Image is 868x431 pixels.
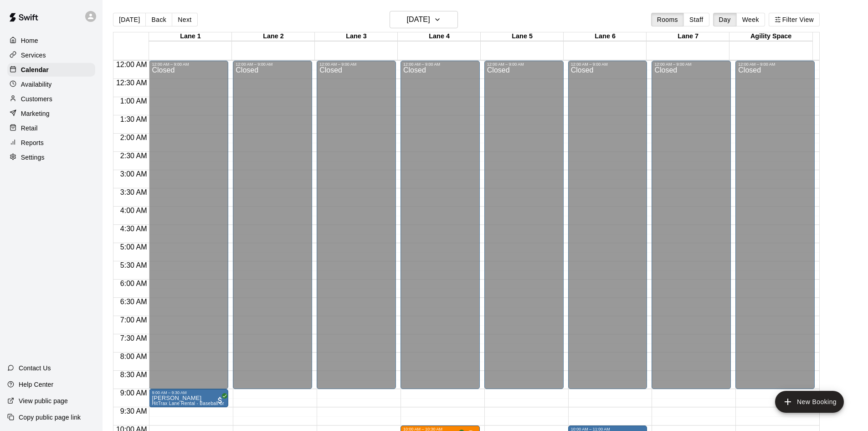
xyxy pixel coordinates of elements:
button: Filter View [769,13,820,26]
span: 4:30 AM [118,225,149,233]
span: 12:00 AM [114,61,149,68]
p: View public page [19,396,68,405]
span: 3:30 AM [118,188,149,196]
div: 12:00 AM – 9:00 AM [571,62,645,67]
span: 3:00 AM [118,170,149,178]
div: 12:00 AM – 9:00 AM [152,62,226,67]
div: Closed [319,67,393,392]
span: 5:00 AM [118,243,149,251]
span: All customers have paid [216,396,225,405]
div: Closed [236,67,309,392]
div: 12:00 AM – 9:00 AM [654,62,728,67]
span: 5:30 AM [118,261,149,269]
button: Rooms [651,13,684,26]
div: Lane 2 [232,32,315,41]
div: Lane 3 [315,32,398,41]
span: 6:00 AM [118,280,149,287]
div: Lane 7 [647,32,729,41]
button: [DATE] [390,11,458,28]
span: 1:30 AM [118,115,149,123]
div: Closed [487,67,561,392]
div: Closed [654,67,728,392]
div: Lane 1 [149,32,232,41]
span: 2:00 AM [118,134,149,141]
div: Lane 5 [481,32,564,41]
div: 12:00 AM – 9:00 AM: Closed [652,61,731,389]
div: 12:00 AM – 9:00 AM: Closed [149,61,228,389]
span: 4:00 AM [118,207,149,214]
button: add [775,391,844,413]
div: 12:00 AM – 9:00 AM: Closed [735,61,815,389]
button: Staff [683,13,709,26]
div: 9:00 AM – 9:30 AM: Vince Dianora [149,389,228,407]
p: Copy public page link [19,413,81,422]
span: HitTrax Lane Rental - Baseball or Softball [152,401,242,406]
button: Day [713,13,737,26]
p: Marketing [21,109,50,118]
a: Home [7,34,95,47]
h6: [DATE] [407,13,430,26]
a: Marketing [7,107,95,120]
span: 7:00 AM [118,316,149,324]
span: 1:00 AM [118,97,149,105]
a: Retail [7,121,95,135]
span: 12:30 AM [114,79,149,87]
div: 12:00 AM – 9:00 AM [236,62,309,67]
p: Retail [21,124,38,133]
div: Closed [403,67,477,392]
div: Lane 4 [398,32,481,41]
span: 8:00 AM [118,353,149,360]
div: Closed [738,67,812,392]
a: Customers [7,92,95,106]
div: Agility Space [729,32,812,41]
a: Services [7,48,95,62]
span: 6:30 AM [118,298,149,306]
p: Calendar [21,65,49,74]
p: Home [21,36,38,45]
p: Help Center [19,380,53,389]
button: Next [172,13,197,26]
p: Contact Us [19,363,51,373]
div: 12:00 AM – 9:00 AM: Closed [568,61,647,389]
p: Customers [21,94,52,104]
span: 8:30 AM [118,371,149,379]
p: Reports [21,138,44,147]
p: Services [21,51,46,60]
a: Availability [7,78,95,91]
a: Reports [7,136,95,150]
a: Calendar [7,63,95,77]
a: Settings [7,151,95,164]
div: 12:00 AM – 9:00 AM [487,62,561,67]
button: Back [145,13,172,26]
button: [DATE] [113,13,146,26]
p: Availability [21,80,52,89]
span: 9:30 AM [118,407,149,415]
div: 12:00 AM – 9:00 AM: Closed [401,61,480,389]
p: Settings [21,153,45,162]
div: 12:00 AM – 9:00 AM: Closed [233,61,312,389]
span: 7:30 AM [118,334,149,342]
div: 12:00 AM – 9:00 AM: Closed [484,61,564,389]
div: Closed [152,67,226,392]
div: 12:00 AM – 9:00 AM [403,62,477,67]
div: 12:00 AM – 9:00 AM: Closed [317,61,396,389]
span: 2:30 AM [118,152,149,160]
div: Lane 6 [564,32,647,41]
button: Week [736,13,765,26]
span: 9:00 AM [118,389,149,397]
div: 9:00 AM – 9:30 AM [152,390,226,395]
div: Closed [571,67,645,392]
div: 12:00 AM – 9:00 AM [738,62,812,67]
div: 12:00 AM – 9:00 AM [319,62,393,67]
